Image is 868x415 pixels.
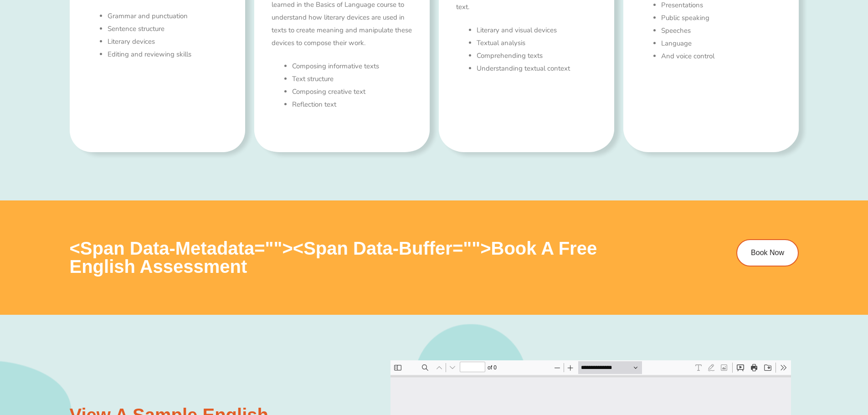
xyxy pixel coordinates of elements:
[292,86,412,98] li: Composing creative text
[661,25,781,37] li: Speeches
[751,249,784,256] span: Book Now
[292,73,412,86] li: Text structure
[108,10,227,23] li: Grammar and punctuation
[716,312,868,415] iframe: Chat Widget
[477,24,596,37] li: Literary and visual devices
[327,1,340,14] button: Add or edit images
[70,239,646,276] h3: <span data-metadata=" "><span data-buffer=" ">Book a Free english Assessment
[292,98,412,111] li: Reflection text
[108,36,227,48] li: Literary devices
[736,239,799,266] a: Book Now
[477,50,596,62] li: Comprehending texts
[661,50,781,63] li: And voice control
[302,1,314,14] button: Text
[477,37,596,50] li: Textual analysis
[108,23,227,36] li: Sentence structure
[108,48,227,61] li: Editing and reviewing skills
[314,1,327,14] button: Draw
[661,37,781,50] li: Language
[292,60,412,73] li: Composing informative texts
[477,62,596,75] p: Understanding textual context
[96,1,109,14] span: of ⁨0⁩
[661,12,781,25] li: Public speaking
